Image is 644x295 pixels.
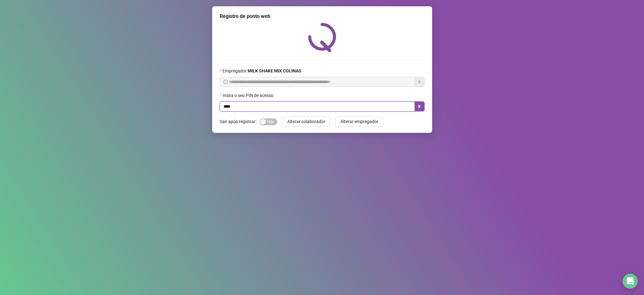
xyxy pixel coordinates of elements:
[223,80,228,84] span: info-circle
[308,23,336,52] img: QRPoint
[287,118,325,125] span: Alterar colaborador
[223,67,301,74] span: Empregador :
[220,116,260,127] label: Sair após registrar
[248,68,301,73] strong: MILK SHAKE MIX COLINAS
[220,13,425,20] div: Registro de ponto web
[340,118,378,125] span: Alterar empregador
[623,274,638,289] div: Open Intercom Messenger
[282,116,330,127] button: Alterar colaborador
[220,92,278,99] label: Insira o seu PIN de acesso
[335,116,383,127] button: Alterar empregador
[417,104,422,109] span: caret-right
